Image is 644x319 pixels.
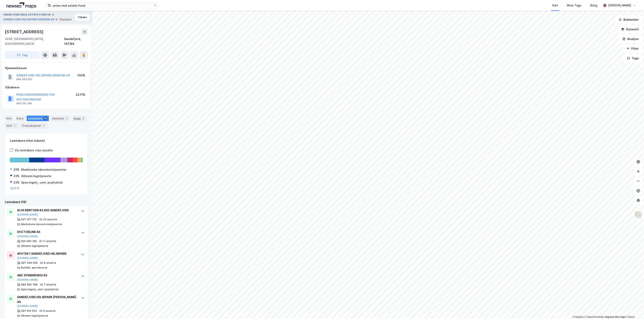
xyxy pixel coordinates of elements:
button: Tag [5,51,39,59]
a: Improve this map [605,316,625,318]
div: Allmenn legetjeneste [21,174,51,178]
button: UNION CORE REAL ESTATE FUND AS [3,13,52,17]
div: 6 ansatte [43,309,56,313]
div: Bygg [72,116,87,121]
div: 940 291 380 [16,102,32,105]
div: Bolig [590,3,597,8]
button: Analyse [619,35,642,43]
div: Allmenn legetjeneste [21,314,48,317]
div: Allmenn legetjeneste [21,244,48,248]
div: Butikkh. apotekvarer [21,266,48,269]
div: 18 [43,116,47,120]
button: Tilbake [75,14,89,21]
div: Kart [552,3,558,8]
button: [DOMAIN_NAME] [17,305,38,308]
a: OpenStreetMap [585,316,604,318]
div: DOCTORLINK AS [17,230,77,234]
div: 1 [65,116,69,120]
div: Medisinske laboratorietjenester [21,223,62,226]
div: Hjemmelshaver [5,66,88,71]
div: Spes.legetj., unnt. psykiatrisk [21,288,58,291]
div: 7 ansatte [44,283,56,286]
div: Medisinske laboratorietjenester [21,167,66,172]
div: [PERSON_NAME] [608,3,631,8]
div: Mine Tags [567,3,581,8]
div: APOTEK 1 SANDEFJORD HELSEPARK [17,251,77,256]
div: [STREET_ADDRESS] [5,29,44,35]
div: 7 [42,124,46,128]
div: SANDEFJORD HELSEPARK [PERSON_NAME] AS [17,295,77,304]
div: Eiendom [60,17,72,22]
div: 22.11% [76,92,85,97]
button: SANDEFJORD HELSEPARK EIENDOM AS [3,17,55,22]
div: Leietakere etter industri [10,138,83,143]
div: ABC SYNSKIRURGI AS [17,273,77,278]
div: 8 ansatte [44,261,56,265]
div: ALFA RØNTGEN AS AVD SANDEFJORD [17,208,77,213]
button: Tags [624,54,642,62]
div: 920 560 199 [21,240,37,243]
div: 997 616 553 [21,309,37,313]
div: Leietakere [27,116,49,121]
div: 25 ansatte [43,218,57,221]
div: Gårdeiere [5,85,88,90]
div: 3208, [GEOGRAPHIC_DATA], [GEOGRAPHIC_DATA] [5,37,64,46]
div: 997 348 508 [21,261,37,265]
button: [DOMAIN_NAME] [17,213,38,216]
div: Eiere [15,116,25,121]
div: 100% [77,73,85,78]
div: Sandefjord, 167/86 [64,37,88,46]
div: 7 [13,124,17,128]
img: logo.a4113a55bc3d86da70a041830d287a7e.svg [6,2,36,8]
div: 2 [81,116,85,120]
div: 23% [13,174,20,178]
div: Datasett [51,116,71,121]
div: 23% [13,180,20,185]
input: Søk på adresse, matrikkel, gårdeiere, leietakere eller personer [51,2,154,8]
button: Og 6 til [10,187,20,190]
iframe: Chat Widget [624,300,644,319]
button: Bokmerker [615,16,642,24]
div: Info [5,116,13,121]
div: Leietakere (18) [5,200,88,204]
button: [DOMAIN_NAME] [17,256,38,260]
button: Datasett [618,25,642,33]
div: 984 890 788 [21,283,37,286]
img: Z [635,211,642,219]
button: [DOMAIN_NAME] [17,278,38,281]
div: 927 357 720 [21,218,37,221]
div: ESG [5,123,18,128]
div: Spes.legetj., unnt. psykiatrisk [21,180,63,185]
div: Transaksjoner [20,123,48,128]
div: Vis leietakere uten ansatte [15,148,53,153]
div: 11 ansatte [43,240,56,243]
button: [DOMAIN_NAME] [17,235,38,238]
button: Filter [623,45,642,53]
div: 29% [13,167,20,172]
div: 994 663 267 [16,78,32,81]
a: Mapbox [573,316,584,318]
